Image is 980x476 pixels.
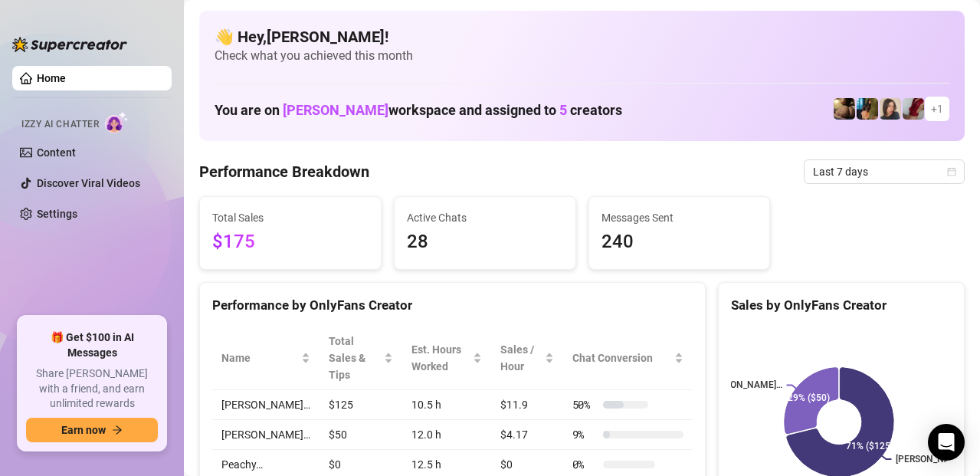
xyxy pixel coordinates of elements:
span: Share [PERSON_NAME] with a friend, and earn unlimited rewards [26,366,158,412]
span: Chat Conversion [572,350,671,366]
div: Open Intercom Messenger [928,424,965,461]
img: logo-BBDzfeDw.svg [12,37,127,52]
td: 10.5 h [402,390,491,420]
span: 🎁 Get $100 in AI Messages [26,330,158,360]
span: Izzy AI Chatter [21,117,99,132]
span: Check what you achieved this month [215,48,949,64]
h1: You are on workspace and assigned to creators [215,102,622,119]
td: [PERSON_NAME]… [212,420,320,450]
span: 50 % [572,396,597,413]
img: Nina [880,98,901,120]
span: 0 % [572,456,597,473]
text: [PERSON_NAME]… [896,455,973,465]
td: 12.0 h [402,420,491,450]
span: arrow-right [112,425,123,435]
span: $175 [212,228,369,257]
span: calendar [947,167,956,176]
span: Earn now [61,424,106,436]
img: Milly [857,98,878,120]
h4: Performance Breakdown [199,161,369,182]
span: 240 [601,228,758,257]
span: [PERSON_NAME] [283,102,388,118]
span: Active Chats [407,209,563,226]
td: $125 [320,390,402,420]
span: Last 7 days [813,160,955,183]
td: $11.9 [491,390,562,420]
a: Settings [37,208,77,220]
div: Sales by OnlyFans Creator [731,295,952,316]
div: Performance by OnlyFans Creator [212,295,693,316]
th: Chat Conversion [563,327,693,390]
a: Discover Viral Videos [37,177,140,189]
a: Home [37,72,66,84]
span: Total Sales & Tips [329,333,381,383]
th: Name [212,327,320,390]
span: 28 [407,228,563,257]
img: Esme [903,98,924,120]
a: Content [37,146,76,159]
div: Est. Hours Worked [411,341,470,375]
img: AI Chatter [105,111,129,133]
span: Sales / Hour [500,341,541,375]
td: $4.17 [491,420,562,450]
span: 9 % [572,426,597,443]
span: Messages Sent [601,209,758,226]
td: [PERSON_NAME]… [212,390,320,420]
button: Earn nowarrow-right [26,418,158,442]
span: Total Sales [212,209,369,226]
text: [PERSON_NAME]… [705,380,782,391]
span: 5 [559,102,567,118]
span: Name [221,350,298,366]
th: Total Sales & Tips [320,327,402,390]
td: $50 [320,420,402,450]
h4: 👋 Hey, [PERSON_NAME] ! [215,26,949,48]
img: Peachy [834,98,855,120]
th: Sales / Hour [491,327,562,390]
span: + 1 [931,100,943,117]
